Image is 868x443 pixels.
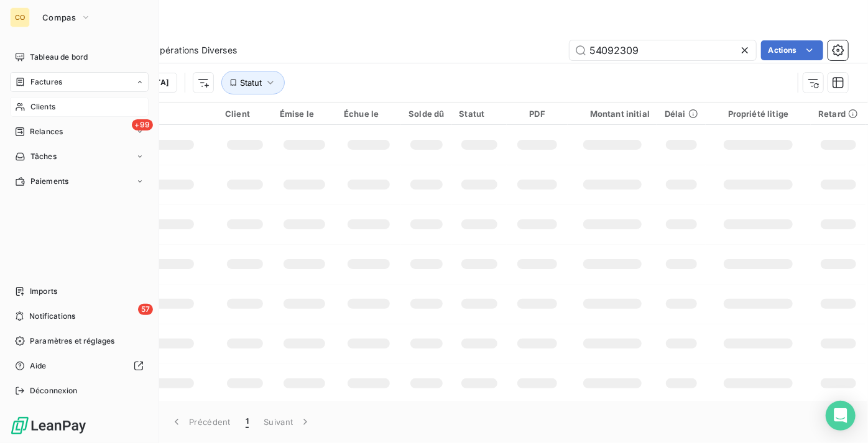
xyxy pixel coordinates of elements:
[575,109,650,119] div: Montant initial
[10,356,149,376] a: Aide
[163,409,238,435] button: Précédent
[225,109,265,119] div: Client
[30,360,47,372] span: Aide
[344,109,394,119] div: Échue le
[30,176,68,187] span: Paiements
[30,52,88,63] span: Tableau de bord
[761,40,823,60] button: Actions
[10,7,30,27] div: CO
[42,12,76,22] span: Compas
[30,151,57,162] span: Tâches
[826,401,856,431] div: Open Intercom Messenger
[240,78,262,88] span: Statut
[665,109,698,119] div: Délai
[818,109,858,119] div: Retard
[30,101,55,112] span: Clients
[280,109,329,119] div: Émise le
[409,109,444,119] div: Solde dû
[30,336,114,347] span: Paramètres et réglages
[570,40,756,60] input: Rechercher
[153,44,237,57] span: Opérations Diverses
[514,109,560,119] div: PDF
[30,126,63,137] span: Relances
[256,409,319,435] button: Suivant
[713,109,803,119] div: Propriété litige
[30,286,57,297] span: Imports
[30,385,78,396] span: Déconnexion
[138,304,153,315] span: 57
[246,416,249,428] span: 1
[238,409,256,435] button: 1
[30,76,62,88] span: Factures
[29,311,75,322] span: Notifications
[132,119,153,130] span: +99
[459,109,500,119] div: Statut
[10,416,87,436] img: Logo LeanPay
[221,71,285,94] button: Statut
